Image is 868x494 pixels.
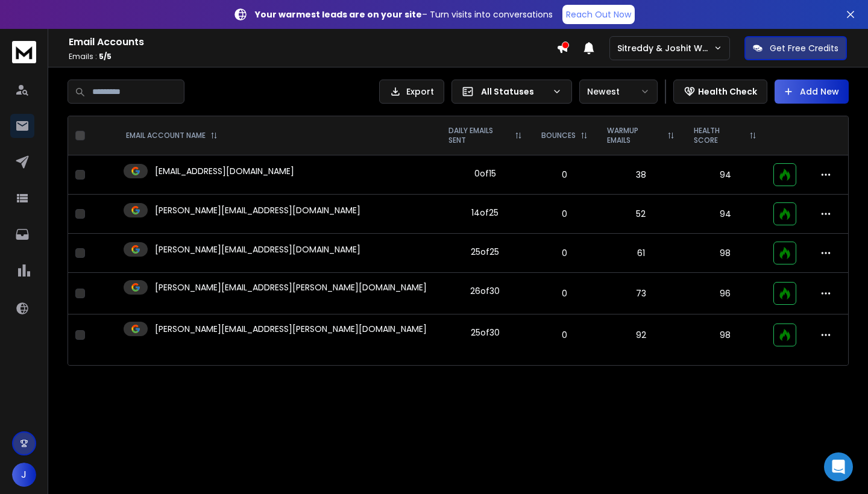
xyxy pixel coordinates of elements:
button: Add New [775,80,849,104]
div: 25 of 30 [471,327,500,339]
p: [PERSON_NAME][EMAIL_ADDRESS][PERSON_NAME][DOMAIN_NAME] [155,281,427,293]
p: – Turn visits into conversations [255,8,553,20]
p: 0 [539,169,590,181]
p: [PERSON_NAME][EMAIL_ADDRESS][PERSON_NAME][DOMAIN_NAME] [155,323,427,335]
div: 0 of 15 [474,167,496,180]
td: 94 [684,195,766,234]
td: 38 [597,155,684,195]
td: 73 [597,273,684,314]
td: 98 [684,234,766,273]
span: 5 / 5 [99,51,112,61]
p: 0 [539,247,590,259]
div: EMAIL ACCOUNT NAME [126,131,218,140]
p: Health Check [698,86,757,98]
button: Export [379,80,444,104]
td: 94 [684,155,766,195]
td: 96 [684,273,766,314]
p: Sitreddy & Joshit Workspace [617,42,714,54]
div: 14 of 25 [471,207,498,219]
p: Reach Out Now [566,8,631,20]
p: 0 [539,208,590,220]
p: All Statuses [481,86,547,98]
td: 98 [684,314,766,356]
p: Emails : [69,52,556,61]
p: HEALTH SCORE [694,126,744,145]
td: 61 [597,234,684,273]
strong: Your warmest leads are on your site [255,8,422,20]
p: [EMAIL_ADDRESS][DOMAIN_NAME] [155,165,294,177]
td: 52 [597,195,684,234]
img: logo [12,41,36,63]
td: 92 [597,314,684,356]
p: DAILY EMAILS SENT [448,126,511,145]
p: 0 [539,329,590,341]
a: Reach Out Now [562,5,635,24]
p: Get Free Credits [770,42,838,54]
p: 0 [539,287,590,299]
button: J [12,463,36,487]
p: BOUNCES [541,131,576,140]
div: 26 of 30 [470,285,500,297]
button: Health Check [673,80,767,104]
h1: Email Accounts [69,35,556,49]
button: Get Free Credits [744,36,847,60]
div: 25 of 25 [471,246,499,258]
p: [PERSON_NAME][EMAIL_ADDRESS][DOMAIN_NAME] [155,243,360,255]
p: [PERSON_NAME][EMAIL_ADDRESS][DOMAIN_NAME] [155,204,360,216]
div: Open Intercom Messenger [824,452,853,481]
button: Newest [579,80,658,104]
p: WARMUP EMAILS [607,126,662,145]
